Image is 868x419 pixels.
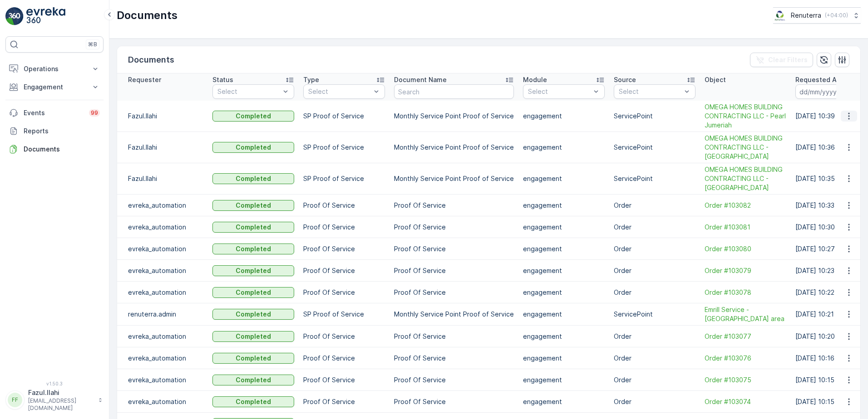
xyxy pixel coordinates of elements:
[236,201,271,210] p: Completed
[773,10,787,20] img: Screenshot_2024-07-26_at_13.33.01.png
[705,165,786,192] a: OMEGA HOMES BUILDING CONTRACTING LLC - Dubai Hills
[394,332,514,341] p: Proof Of Service
[24,108,84,117] p: Events
[5,381,104,386] span: v 1.50.3
[236,244,271,253] p: Completed
[212,375,294,385] button: Completed
[303,397,385,406] p: Proof Of Service
[303,310,385,319] p: SP Proof of Service
[128,174,203,183] p: Fazul.Ilahi
[705,223,786,232] span: Order #103081
[128,54,174,66] p: Documents
[236,112,271,121] p: Completed
[303,244,385,253] p: Proof Of Service
[773,7,861,24] button: Renuterra(+04:00)
[212,244,294,254] button: Completed
[128,223,203,232] p: evreka_automation
[394,84,514,99] input: Search
[614,143,695,152] p: ServicePoint
[523,397,605,406] p: engagement
[705,134,786,161] span: OMEGA HOMES BUILDING CONTRACTING LLC - [GEOGRAPHIC_DATA]
[705,397,786,406] a: Order #103074
[705,266,786,275] span: Order #103079
[303,288,385,297] p: Proof Of Service
[394,223,514,232] p: Proof Of Service
[26,7,65,25] img: logo_light-DOdMpM7g.png
[5,104,104,122] a: Events99
[303,201,385,210] p: Proof Of Service
[705,288,786,297] span: Order #103078
[619,87,681,96] p: Select
[614,310,695,319] p: ServicePoint
[88,41,97,48] p: ⌘B
[24,127,100,136] p: Reports
[128,75,161,84] p: Requester
[705,201,786,210] a: Order #103082
[523,310,605,319] p: engagement
[303,266,385,275] p: Proof Of Service
[523,75,547,84] p: Module
[394,174,514,183] p: Monthly Service Point Proof of Service
[523,375,605,385] p: engagement
[128,375,203,385] p: evreka_automation
[303,332,385,341] p: Proof Of Service
[614,397,695,406] p: Order
[705,354,786,363] a: Order #103076
[128,201,203,210] p: evreka_automation
[614,201,695,210] p: Order
[705,244,786,253] span: Order #103080
[28,397,94,412] p: [EMAIL_ADDRESS][DOMAIN_NAME]
[303,174,385,183] p: SP Proof of Service
[523,174,605,183] p: engagement
[705,375,786,385] a: Order #103075
[523,354,605,363] p: engagement
[614,75,636,84] p: Source
[523,244,605,253] p: engagement
[5,60,104,78] button: Operations
[523,143,605,152] p: engagement
[5,78,104,96] button: Engagement
[523,112,605,121] p: engagement
[705,102,786,130] a: OMEGA HOMES BUILDING CONTRACTING LLC - Pearl Jumeriah
[523,332,605,341] p: engagement
[128,244,203,253] p: evreka_automation
[212,309,294,320] button: Completed
[128,332,203,341] p: evreka_automation
[5,388,104,412] button: FFFazul.Ilahi[EMAIL_ADDRESS][DOMAIN_NAME]
[236,174,271,183] p: Completed
[394,288,514,297] p: Proof Of Service
[614,223,695,232] p: Order
[236,310,271,319] p: Completed
[528,87,591,96] p: Select
[236,223,271,232] p: Completed
[523,201,605,210] p: engagement
[308,87,371,96] p: Select
[212,331,294,342] button: Completed
[614,174,695,183] p: ServicePoint
[303,143,385,152] p: SP Proof of Service
[212,173,294,184] button: Completed
[303,354,385,363] p: Proof Of Service
[705,305,786,323] span: Emrill Service - [GEOGRAPHIC_DATA] area
[614,332,695,341] p: Order
[212,111,294,122] button: Completed
[394,266,514,275] p: Proof Of Service
[212,222,294,233] button: Completed
[24,145,100,154] p: Documents
[705,75,726,84] p: Object
[394,397,514,406] p: Proof Of Service
[303,112,385,121] p: SP Proof of Service
[24,64,85,73] p: Operations
[705,332,786,341] span: Order #103077
[236,354,271,363] p: Completed
[5,7,24,25] img: logo
[128,397,203,406] p: evreka_automation
[91,109,98,117] p: 99
[523,266,605,275] p: engagement
[394,354,514,363] p: Proof Of Service
[614,288,695,297] p: Order
[523,223,605,232] p: engagement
